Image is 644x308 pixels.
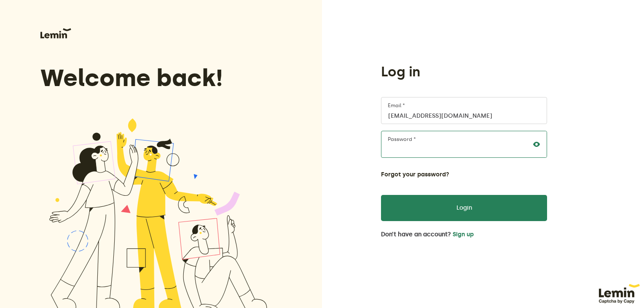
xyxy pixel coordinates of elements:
span: Don’t have an account? [381,231,451,238]
button: Forgot your password? [381,171,449,178]
label: Email * [388,102,405,109]
img: Lemin logo [40,28,71,38]
input: Email * [381,97,547,124]
button: Sign up [453,231,474,238]
label: Password * [388,136,416,143]
h3: Welcome back! [40,65,277,92]
button: Login [381,195,547,221]
img: 63f920f45959a057750d25c1_lem1.svg [599,284,640,304]
h1: Log in [381,63,420,80]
